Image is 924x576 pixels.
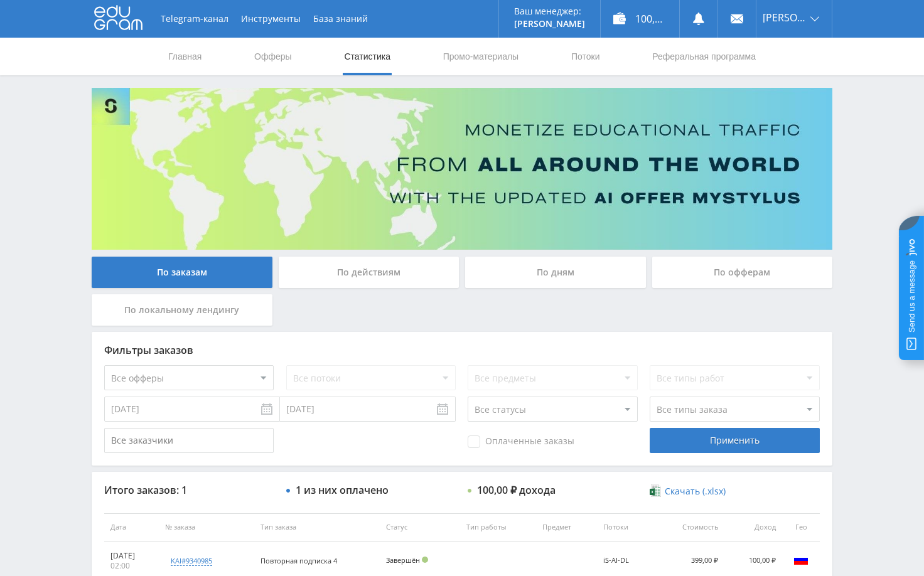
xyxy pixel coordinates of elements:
img: xlsx [650,484,660,497]
th: Гео [782,513,820,541]
div: 02:00 [110,561,153,571]
img: rus.png [793,552,808,567]
a: Статистика [343,38,392,75]
span: Оплаченные заказы [468,435,574,448]
span: [PERSON_NAME] [763,13,807,23]
div: 1 из них оплачено [296,484,389,496]
div: Применить [650,428,819,453]
th: Тип заказа [254,513,380,541]
div: Фильтры заказов [104,344,820,356]
a: Реферальная программа [651,38,757,75]
div: По дням [465,257,646,288]
th: Стоимость [653,513,724,541]
div: Итого заказов: 1 [104,484,274,496]
th: Потоки [597,513,653,541]
th: Статус [380,513,460,541]
div: iS-AI-DL [603,557,647,565]
a: Скачать (.xlsx) [650,485,725,498]
div: kai#9340985 [171,556,212,566]
div: По заказам [92,257,272,288]
img: Banner [92,88,832,250]
div: По действиям [279,257,459,288]
div: По локальному лендингу [92,294,272,326]
div: 100,00 ₽ дохода [477,484,556,496]
div: [DATE] [110,551,153,561]
span: Скачать (.xlsx) [665,486,726,496]
input: Все заказчики [104,428,274,453]
th: Доход [724,513,782,541]
a: Офферы [253,38,293,75]
p: Ваш менеджер: [514,6,585,16]
a: Потоки [570,38,601,75]
p: [PERSON_NAME] [514,19,585,29]
a: Главная [167,38,203,75]
span: Подтвержден [422,557,428,563]
span: Завершён [386,555,420,565]
th: Предмет [536,513,597,541]
span: Повторная подписка 4 [261,556,337,565]
th: № заказа [159,513,255,541]
th: Тип работы [460,513,537,541]
div: По офферам [652,257,833,288]
th: Дата [104,513,159,541]
a: Промо-материалы [442,38,520,75]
